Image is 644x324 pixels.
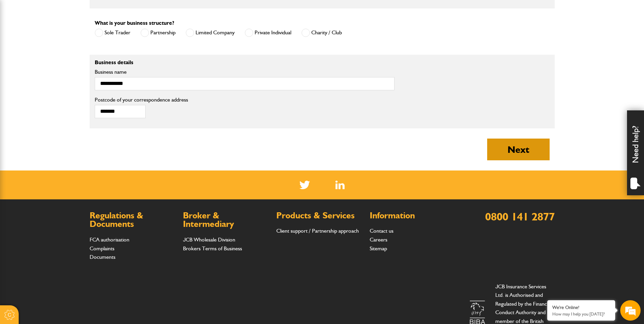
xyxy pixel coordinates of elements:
[370,228,393,234] a: Contact us
[111,3,128,20] div: Minimize live chat window
[301,29,342,37] label: Charity / Club
[335,181,345,189] a: LinkedIn
[245,29,291,37] label: Private Individual
[276,228,359,234] a: Client support / Partnership approach
[9,123,124,203] textarea: Type your message and hit 'Enter'
[9,83,124,98] input: Enter your email address
[186,29,235,37] label: Limited Company
[370,245,387,252] a: Sitemap
[370,236,387,243] a: Careers
[95,29,130,37] label: Sole Trader
[9,103,124,118] input: Enter your phone number
[90,211,176,229] h2: Regulations & Documents
[141,29,176,37] label: Partnership
[90,254,115,260] a: Documents
[35,38,114,47] div: Chat with us now
[9,63,124,78] input: Enter your last name
[92,209,123,218] em: Start Chat
[485,210,555,223] a: 0800 141 2877
[95,69,394,75] label: Business name
[627,110,644,195] div: Need help?
[183,211,270,229] h2: Broker & Intermediary
[552,311,610,317] p: How may I help you today?
[183,236,235,243] a: JCB Wholesale Division
[299,181,310,189] img: Twitter
[90,236,129,243] a: FCA authorisation
[370,211,456,220] h2: Information
[276,211,363,220] h2: Products & Services
[95,20,174,26] label: What is your business structure?
[487,139,550,160] button: Next
[183,245,242,252] a: Brokers Terms of Business
[335,181,345,189] img: Linked In
[95,60,394,65] p: Business details
[12,38,29,47] img: d_20077148190_company_1631870298795_20077148190
[95,97,198,103] label: Postcode of your correspondence address
[552,305,610,310] div: We're Online!
[90,245,114,252] a: Complaints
